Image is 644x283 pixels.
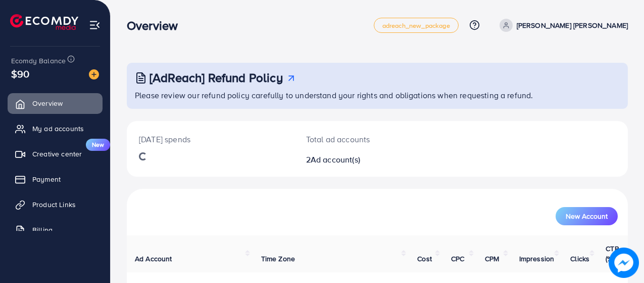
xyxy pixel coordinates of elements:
span: Cost [417,254,432,264]
span: New [86,139,110,151]
span: Ecomdy Balance [11,56,66,66]
span: CPC [451,254,464,264]
span: adreach_new_package [382,22,450,29]
button: New Account [556,207,618,225]
a: Payment [8,169,103,189]
span: My ad accounts [32,124,84,134]
a: Overview [8,93,103,113]
span: Overview [32,98,63,108]
span: Clicks [570,254,589,264]
span: Creative center [32,149,82,159]
span: Impression [519,254,555,264]
a: Creative centerNew [8,144,103,164]
span: New Account [566,213,608,220]
p: [PERSON_NAME] [PERSON_NAME] [517,19,628,31]
a: Billing [8,220,103,240]
img: menu [89,19,101,31]
h3: [AdReach] Refund Policy [150,70,283,85]
p: [DATE] spends [139,133,282,145]
a: My ad accounts [8,118,103,139]
span: Ad account(s) [311,154,360,165]
img: image [609,248,639,278]
span: Time Zone [261,254,295,264]
a: [PERSON_NAME] [PERSON_NAME] [496,19,628,32]
span: CPM [485,254,499,264]
span: Ad Account [135,254,172,264]
img: image [89,69,99,79]
span: Billing [32,225,53,235]
span: CTR (%) [606,244,619,264]
p: Total ad accounts [306,133,407,145]
span: $90 [11,66,29,81]
a: adreach_new_package [374,18,459,33]
span: Product Links [32,199,76,210]
a: Product Links [8,194,103,215]
img: logo [10,14,78,30]
h2: 2 [306,155,407,165]
span: Payment [32,174,61,184]
h3: Overview [127,18,186,33]
p: Please review our refund policy carefully to understand your rights and obligations when requesti... [135,89,622,101]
